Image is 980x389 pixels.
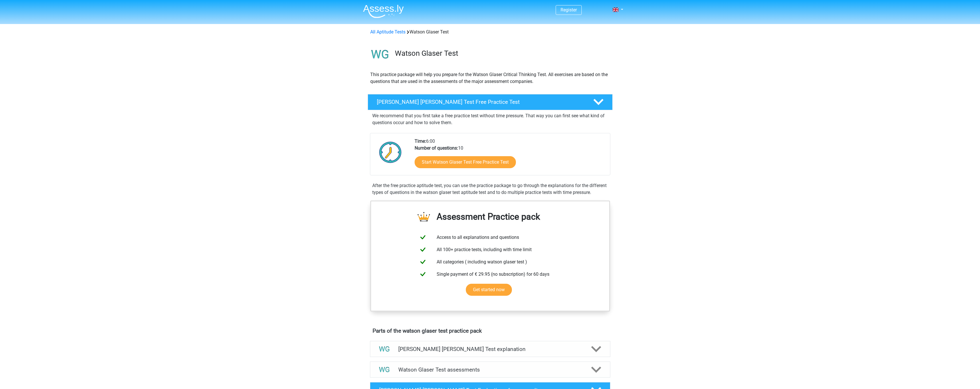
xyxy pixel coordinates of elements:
a: All Aptitude Tests [370,29,405,35]
a: Start Watson Glaser Test Free Practice Test [415,156,516,168]
h3: Watson Glaser Test [395,49,608,58]
img: watson glaser test explanations [377,342,392,356]
div: After the free practice aptitude test, you can use the practice package to go through the explana... [370,182,610,196]
h4: Watson Glaser Test assessments [398,366,582,373]
b: Time: [415,138,426,144]
img: watson glaser test assessments [377,362,392,377]
b: Number of questions: [415,145,458,151]
h4: [PERSON_NAME] [PERSON_NAME] Test Free Practice Test [377,99,584,105]
h4: Parts of the watson glaser test practice pack [373,328,608,334]
div: Watson Glaser Test [368,29,612,35]
img: Clock [376,138,405,166]
img: Assessly [363,5,404,18]
a: Register [561,7,577,13]
a: assessments Watson Glaser Test assessments [368,362,613,378]
p: We recommend that you first take a free practice test without time pressure. That way you can fir... [372,112,608,126]
div: 6:00 10 [410,138,610,175]
a: [PERSON_NAME] [PERSON_NAME] Test Free Practice Test [365,94,615,110]
p: This practice package will help you prepare for the Watson Glaser Critical Thinking Test. All exe... [370,71,610,85]
a: explanations [PERSON_NAME] [PERSON_NAME] Test explanation [368,341,613,357]
img: watson glaser test [368,42,392,67]
a: Get started now [466,284,512,296]
h4: [PERSON_NAME] [PERSON_NAME] Test explanation [398,346,582,352]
